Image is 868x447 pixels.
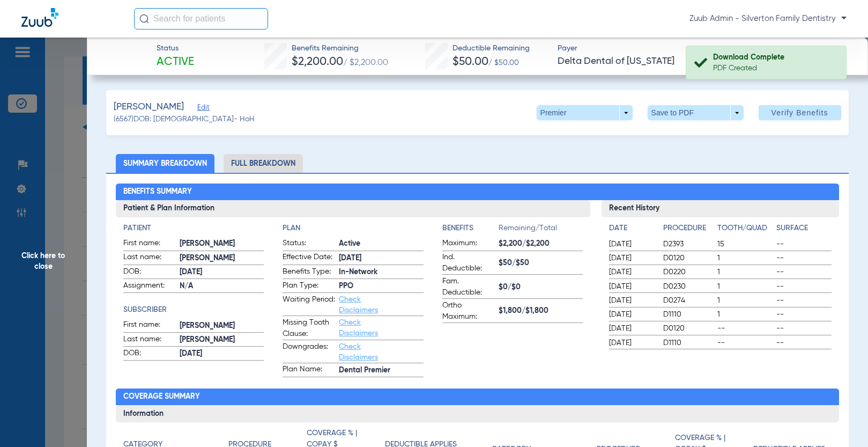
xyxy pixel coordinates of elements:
[776,323,832,334] span: --
[114,114,255,125] span: (6567) DOB: [DEMOGRAPHIC_DATA] - HoH
[717,309,773,320] span: 1
[339,253,424,264] span: [DATE]
[663,267,713,277] span: D0220
[180,334,264,346] span: [PERSON_NAME]
[283,252,335,265] span: Effective Date:
[609,338,654,348] span: [DATE]
[283,266,335,279] span: Benefits Type:
[558,43,699,54] span: Payer
[776,267,832,277] span: --
[663,281,713,292] span: D0230
[537,105,633,120] button: Premier
[452,56,488,68] span: $50.00
[339,267,424,278] span: In-Network
[283,364,335,377] span: Plan Name:
[689,13,847,24] span: Zuub Admin - Silverton Family Dentistry
[157,43,194,54] span: Status
[116,200,591,217] h3: Patient & Plan Information
[123,280,176,293] span: Assignment:
[339,238,424,250] span: Active
[123,304,264,316] h4: Subscriber
[442,252,495,274] span: Ind. Deductible:
[134,8,268,30] input: Search for patients
[283,294,335,316] span: Waiting Period:
[499,305,583,317] span: $1,800/$1,800
[609,267,654,277] span: [DATE]
[488,59,519,67] span: / $50.00
[717,253,773,263] span: 1
[21,8,58,27] img: Zuub Logo
[442,300,495,323] span: Ortho Maximum:
[717,338,773,348] span: --
[180,320,264,332] span: [PERSON_NAME]
[339,281,424,292] span: PPO
[442,223,499,234] h4: Benefits
[713,52,837,63] div: Download Complete
[663,295,713,306] span: D0274
[224,154,303,173] li: Full Breakdown
[343,58,388,67] span: / $2,200.00
[717,239,773,250] span: 15
[609,295,654,306] span: [DATE]
[814,395,868,447] iframe: Chat Widget
[709,43,850,55] span: Verified On
[609,253,654,263] span: [DATE]
[663,323,713,334] span: D0120
[663,223,713,234] h4: Procedure
[123,348,176,361] span: DOB:
[116,389,839,406] h2: Coverage Summary
[283,341,335,363] span: Downgrades:
[776,281,832,292] span: --
[116,184,839,201] h2: Benefits Summary
[339,365,424,376] span: Dental Premier
[180,348,264,360] span: [DATE]
[283,223,424,234] h4: Plan
[442,276,495,298] span: Fam. Deductible:
[609,239,654,250] span: [DATE]
[499,282,583,293] span: $0/$0
[499,258,583,269] span: $50/$50
[717,295,773,306] span: 1
[717,267,773,277] span: 1
[116,154,214,173] li: Summary Breakdown
[776,338,832,348] span: --
[139,14,149,24] img: Search Icon
[609,323,654,334] span: [DATE]
[648,105,744,120] button: Save to PDF
[776,239,832,250] span: --
[114,100,184,114] span: [PERSON_NAME]
[123,334,176,347] span: Last name:
[292,56,343,68] span: $2,200.00
[776,253,832,263] span: --
[442,223,499,238] app-breakdown-title: Benefits
[123,223,264,234] h4: Patient
[663,239,713,250] span: D2393
[292,43,388,54] span: Benefits Remaining
[609,223,654,238] app-breakdown-title: Date
[713,63,837,74] div: PDF Created
[180,267,264,278] span: [DATE]
[717,223,773,238] app-breakdown-title: Tooth/Quad
[123,238,176,251] span: First name:
[283,280,335,293] span: Plan Type:
[180,238,264,250] span: [PERSON_NAME]
[776,223,832,234] h4: Surface
[339,296,378,314] a: Check Disclaimers
[717,323,773,334] span: --
[776,309,832,320] span: --
[663,338,713,348] span: D1110
[283,317,335,340] span: Missing Tooth Clause:
[609,223,654,234] h4: Date
[157,55,194,70] span: Active
[197,104,207,114] span: Edit
[759,105,841,120] button: Verify Benefits
[609,309,654,320] span: [DATE]
[180,281,264,292] span: N/A
[180,253,264,264] span: [PERSON_NAME]
[663,253,713,263] span: D0120
[123,252,176,265] span: Last name:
